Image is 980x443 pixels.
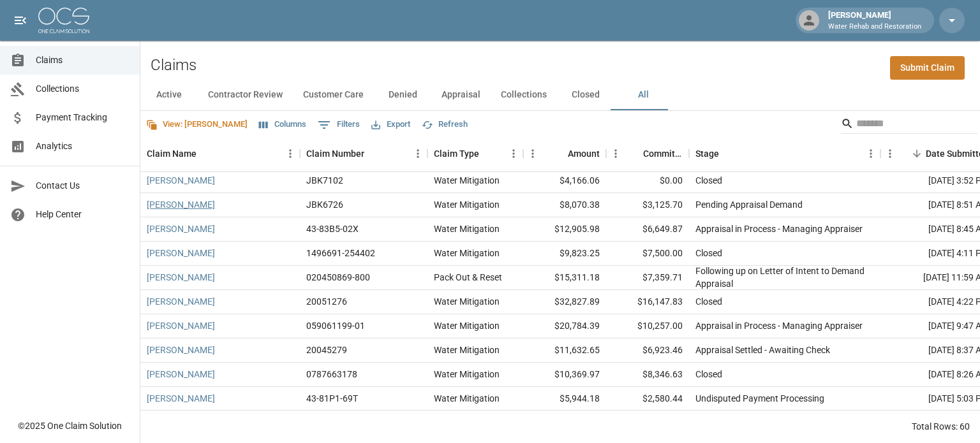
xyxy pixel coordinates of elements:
[147,136,197,171] div: Claim Name
[606,290,689,314] div: $16,147.83
[841,113,977,136] div: Search
[695,247,722,259] div: Closed
[434,174,500,187] div: Water Mitigation
[147,271,215,284] a: [PERSON_NAME]
[861,144,880,163] button: Menu
[8,8,33,33] button: open drawer
[281,144,300,163] button: Menu
[695,344,830,356] div: Appraisal Settled - Awaiting Check
[479,145,497,163] button: Sort
[695,174,722,187] div: Closed
[306,368,357,381] div: 0787663178
[256,115,309,134] button: Select columns
[434,368,500,381] div: Water Mitigation
[606,387,689,411] div: $2,580.44
[719,145,737,163] button: Sort
[36,111,130,124] span: Payment Tracking
[643,136,683,171] div: Committed Amount
[523,338,606,363] div: $11,632.65
[695,295,722,308] div: Closed
[606,136,689,171] div: Committed Amount
[614,80,672,110] button: All
[18,419,122,432] div: © 2025 One Claim Solution
[606,217,689,242] div: $6,649.87
[568,136,600,171] div: Amount
[695,392,824,405] div: Undisputed Payment Processing
[147,222,215,235] a: [PERSON_NAME]
[147,198,215,211] a: [PERSON_NAME]
[606,314,689,338] div: $10,257.00
[523,136,606,171] div: Amount
[523,387,606,411] div: $5,944.18
[364,145,382,163] button: Sort
[523,266,606,290] div: $15,311.18
[523,193,606,217] div: $8,070.38
[434,271,502,284] div: Pack Out & Reset
[606,169,689,193] div: $0.00
[523,290,606,314] div: $32,827.89
[419,115,471,134] button: Refresh
[315,115,363,135] button: Show filters
[197,145,214,163] button: Sort
[606,338,689,363] div: $6,923.46
[306,136,364,171] div: Claim Number
[408,144,427,163] button: Menu
[306,344,347,356] div: 20045279
[695,198,803,211] div: Pending Appraisal Demand
[523,217,606,242] div: $12,905.98
[427,136,523,171] div: Claim Type
[606,193,689,217] div: $3,125.70
[434,392,500,405] div: Water Mitigation
[523,363,606,387] div: $10,369.97
[140,136,300,171] div: Claim Name
[147,247,215,259] a: [PERSON_NAME]
[434,136,479,171] div: Claim Type
[695,368,722,381] div: Closed
[36,208,130,221] span: Help Center
[523,144,542,163] button: Menu
[306,319,365,332] div: 059061199-01
[36,179,130,192] span: Contact Us
[557,80,614,110] button: Closed
[306,222,359,235] div: 43-83B5-02X
[491,80,557,110] button: Collections
[36,54,130,67] span: Claims
[695,319,863,332] div: Appraisal in Process - Managing Appraiser
[523,314,606,338] div: $20,784.39
[140,80,198,110] button: Active
[434,198,500,211] div: Water Mitigation
[306,392,358,405] div: 43-81P1-69T
[504,144,523,163] button: Menu
[689,136,880,171] div: Stage
[147,344,215,356] a: [PERSON_NAME]
[293,80,374,110] button: Customer Care
[908,145,926,163] button: Sort
[550,145,568,163] button: Sort
[606,266,689,290] div: $7,359.71
[431,80,491,110] button: Appraisal
[912,420,970,433] div: Total Rows: 60
[625,145,643,163] button: Sort
[140,80,980,110] div: dynamic tabs
[36,82,130,96] span: Collections
[606,363,689,387] div: $8,346.63
[523,169,606,193] div: $4,166.06
[147,319,215,332] a: [PERSON_NAME]
[143,115,251,134] button: View: [PERSON_NAME]
[606,144,625,163] button: Menu
[36,140,130,153] span: Analytics
[306,295,347,308] div: 20051276
[695,222,863,235] div: Appraisal in Process - Managing Appraiser
[695,265,874,290] div: Following up on Letter of Intent to Demand Appraisal
[606,242,689,266] div: $7,500.00
[434,319,500,332] div: Water Mitigation
[374,80,431,110] button: Denied
[306,198,343,211] div: JBK6726
[147,368,215,381] a: [PERSON_NAME]
[368,115,413,134] button: Export
[828,22,921,33] p: Water Rehab and Restoration
[151,56,197,75] h2: Claims
[434,247,500,259] div: Water Mitigation
[147,392,215,405] a: [PERSON_NAME]
[147,295,215,308] a: [PERSON_NAME]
